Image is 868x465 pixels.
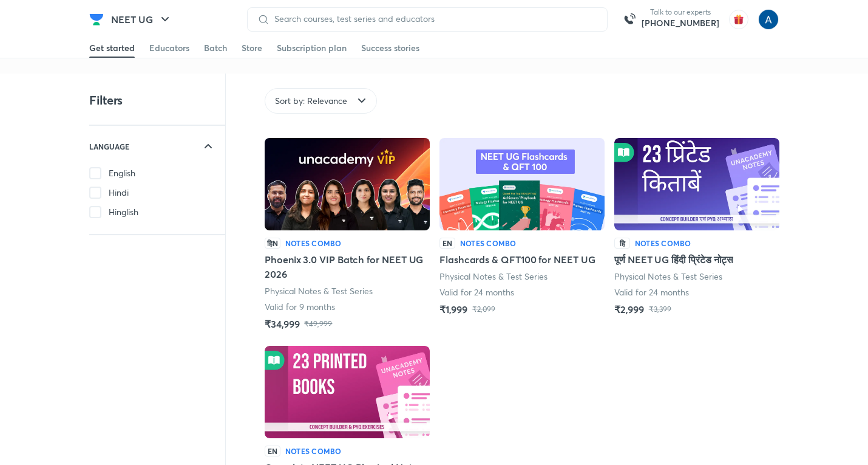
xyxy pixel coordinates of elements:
[472,305,495,314] p: ₹2,099
[242,42,262,54] div: Store
[242,38,262,58] a: Store
[285,238,342,249] h6: Notes Combo
[361,42,419,54] div: Success stories
[265,317,299,331] h5: ₹34,999
[635,238,691,249] h6: Notes Combo
[614,270,723,283] p: Physical Notes & Test Series
[109,206,138,218] span: Hinglish
[277,42,347,54] div: Subscription plan
[460,238,517,249] h6: Notes Combo
[439,252,595,267] h5: Flashcards & QFT100 for NEET UG
[265,346,430,438] img: Batch Thumbnail
[649,305,671,314] p: ₹3,399
[439,270,548,283] p: Physical Notes & Test Series
[275,95,347,107] span: Sort by: Relevance
[439,286,514,298] p: Valid for 24 months
[285,446,342,456] h6: Notes Combo
[439,138,605,230] img: Batch Thumbnail
[109,187,129,199] span: Hindi
[265,138,430,230] img: Batch Thumbnail
[642,17,719,29] a: [PHONE_NUMBER]
[729,10,748,29] img: avatar
[104,7,180,32] button: NEET UG
[204,38,227,58] a: Batch
[439,238,455,249] p: EN
[439,302,467,317] h5: ₹1,999
[758,9,779,30] img: Anees Ahmed
[270,14,597,24] input: Search courses, test series and educators
[265,252,430,281] h5: Phoenix 3.0 VIP Batch for NEET UG 2026
[614,138,779,230] img: Batch Thumbnail
[642,7,719,17] p: Talk to our experts
[265,446,280,456] p: EN
[149,38,189,58] a: Educators
[614,252,733,267] h5: पूर्ण NEET UG हिंदी प्रिंटेड नोट्स
[304,319,332,329] p: ₹49,999
[149,42,189,54] div: Educators
[265,301,335,313] p: Valid for 9 months
[89,140,129,153] h6: LANGUAGE
[109,167,135,179] span: English
[89,92,123,108] h4: Filters
[277,38,347,58] a: Subscription plan
[614,286,689,298] p: Valid for 24 months
[614,238,630,249] p: हि
[265,238,280,249] p: हिN
[617,7,642,32] img: call-us
[614,302,644,317] h5: ₹2,999
[361,38,419,58] a: Success stories
[204,42,227,54] div: Batch
[89,38,135,58] a: Get started
[265,285,373,297] p: Physical Notes & Test Series
[89,42,135,54] div: Get started
[89,12,104,27] img: Company Logo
